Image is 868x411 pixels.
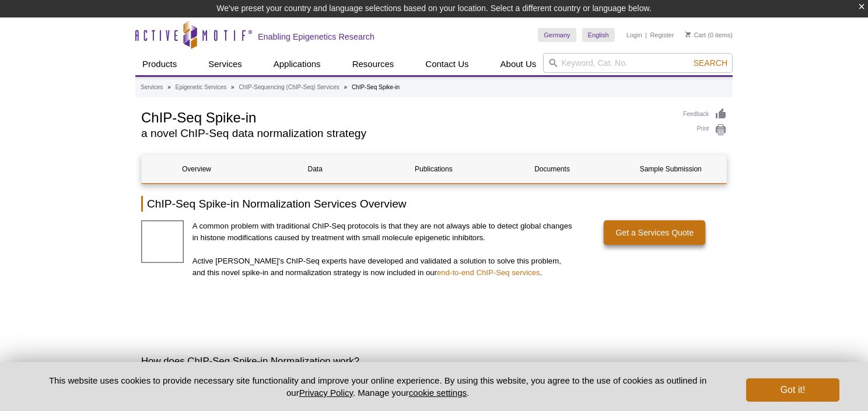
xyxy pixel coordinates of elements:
p: Active [PERSON_NAME]'s ChIP-Seq experts have developed and validated a solution to solve this pro... [192,255,574,279]
a: Overview [142,155,251,183]
a: Privacy Policy [299,388,353,398]
li: » [344,84,348,90]
a: Print [683,124,727,136]
h1: ChIP-Seq Spike-in [141,108,671,125]
a: Publications [379,155,488,183]
a: Products [135,53,184,75]
a: end-to-end ChIP-Seq services [437,268,540,277]
li: | [645,28,647,42]
a: English [582,28,615,42]
a: Applications [267,53,328,75]
a: Epigenetic Services [175,82,226,93]
a: Services [201,53,249,75]
a: Data [260,155,370,183]
a: Contact Us [418,53,475,75]
button: cookie settings [409,388,467,398]
a: Resources [345,53,401,75]
a: Services [141,82,163,93]
input: Keyword, Cat. No. [543,53,733,73]
a: Get a Services Quote [604,220,705,245]
a: Germany [538,28,576,42]
a: Cart [685,31,706,39]
h2: a novel ChIP-Seq data normalization strategy [141,128,671,139]
li: » [167,84,171,90]
img: Your Cart [685,31,691,37]
button: Search [690,58,731,68]
a: ChIP-Sequencing (ChIP-Seq) Services [239,82,339,93]
a: Register [650,31,674,39]
a: Sample Submission [616,155,726,183]
button: Got it! [746,378,839,402]
a: Login [626,31,642,39]
p: A common problem with traditional ChIP-Seq protocols is that they are not always able to detect g... [192,220,574,244]
p: This website uses cookies to provide necessary site functionality and improve your online experie... [29,374,727,399]
li: (0 items) [685,28,733,42]
a: Feedback [683,108,727,121]
h2: Enabling Epigenetics Research [258,31,374,42]
span: Search [694,58,727,68]
li: » [231,84,235,90]
h2: ChIP-Seq Spike-in Normalization Services Overview [141,196,727,212]
a: About Us [494,53,544,75]
img: Spike-In [141,220,184,263]
a: Documents [498,155,607,183]
li: ChIP-Seq Spike-in [352,84,400,90]
h3: How does ChIP-Seq Spike-in Normalization work? [141,354,727,368]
